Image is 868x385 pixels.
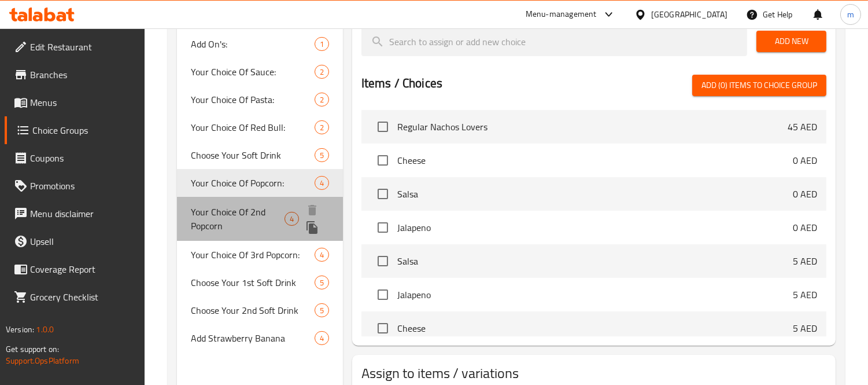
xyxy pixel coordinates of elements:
[397,153,793,167] span: Cheese
[177,169,343,197] div: Your Choice Of Popcorn:4
[30,96,136,109] span: Menus
[315,303,329,317] div: Choices
[361,364,826,383] h2: Assign to items / variations
[177,296,343,324] div: Choose Your 2nd Soft Drink5
[191,148,315,162] span: Choose Your Soft Drink
[397,321,793,335] span: Cheese
[793,321,817,335] p: 5 AED
[793,153,817,167] p: 0 AED
[701,78,817,93] span: Add (0) items to choice group
[692,75,826,96] button: Add (0) items to choice group
[847,8,854,21] span: m
[315,67,328,78] span: 2
[30,290,136,304] span: Grocery Checklist
[177,324,343,352] div: Add Strawberry Banana4
[191,120,315,134] span: Your Choice Of Red Bull:
[5,172,145,200] a: Promotions
[191,276,315,289] span: Choose Your 1st Soft Drink
[30,262,136,276] span: Coverage Report
[5,33,145,61] a: Edit Restaurant
[315,277,328,288] span: 5
[315,94,328,105] span: 2
[32,123,136,137] span: Choice Groups
[285,214,298,225] span: 4
[5,116,145,144] a: Choice Groups
[30,179,136,193] span: Promotions
[371,249,395,273] span: Select choice
[191,248,315,262] span: Your Choice Of 3rd Popcorn:
[177,113,343,141] div: Your Choice Of Red Bull:2
[191,93,315,107] span: Your Choice Of Pasta:
[371,316,395,340] span: Select choice
[315,248,329,262] div: Choices
[793,254,817,268] p: 5 AED
[6,353,79,368] a: Support.OpsPlatform
[177,30,343,58] div: Add On's:1
[315,93,329,107] div: Choices
[315,148,329,162] div: Choices
[315,331,329,345] div: Choices
[793,221,817,234] p: 0 AED
[177,58,343,86] div: Your Choice Of Sauce:2
[315,305,328,316] span: 5
[361,27,747,56] input: search
[5,89,145,116] a: Menus
[30,151,136,165] span: Coupons
[788,120,817,134] p: 45 AED
[371,215,395,240] span: Select choice
[36,322,54,337] span: 1.0.0
[191,303,315,317] span: Choose Your 2nd Soft Drink
[315,39,328,50] span: 1
[651,8,727,21] div: [GEOGRAPHIC_DATA]
[191,331,315,345] span: Add Strawberry Banana
[5,200,145,228] a: Menu disclaimer
[285,212,299,226] div: Choices
[304,201,321,219] button: delete
[30,234,136,248] span: Upsell
[371,182,395,206] span: Select choice
[315,65,329,79] div: Choices
[397,187,793,201] span: Salsa
[5,255,145,283] a: Coverage Report
[756,31,826,52] button: Add New
[177,86,343,113] div: Your Choice Of Pasta:2
[371,148,395,173] span: Select choice
[793,288,817,302] p: 5 AED
[766,34,817,49] span: Add New
[177,269,343,296] div: Choose Your 1st Soft Drink5
[30,68,136,82] span: Branches
[304,219,321,236] button: duplicate
[315,122,328,133] span: 2
[397,288,793,302] span: Jalapeno
[315,178,328,189] span: 4
[191,65,315,79] span: Your Choice Of Sauce:
[30,40,136,54] span: Edit Restaurant
[5,228,145,255] a: Upsell
[177,141,343,169] div: Choose Your Soft Drink5
[315,276,329,289] div: Choices
[793,187,817,201] p: 0 AED
[6,322,34,337] span: Version:
[315,333,328,344] span: 4
[191,176,315,190] span: Your Choice Of Popcorn:
[5,61,145,89] a: Branches
[315,150,328,161] span: 5
[397,254,793,268] span: Salsa
[30,207,136,221] span: Menu disclaimer
[526,8,597,21] div: Menu-management
[177,241,343,269] div: Your Choice Of 3rd Popcorn:4
[6,342,59,357] span: Get support on:
[315,250,328,261] span: 4
[361,75,442,92] h2: Items / Choices
[371,115,395,139] span: Select choice
[397,120,788,134] span: Regular Nachos Lovers
[191,205,285,233] span: Your Choice Of 2nd Popcorn
[5,283,145,311] a: Grocery Checklist
[177,197,343,241] div: Your Choice Of 2nd Popcorn4deleteduplicate
[397,221,793,234] span: Jalapeno
[315,120,329,134] div: Choices
[191,37,315,51] span: Add On's:
[315,37,329,51] div: Choices
[371,283,395,307] span: Select choice
[5,144,145,172] a: Coupons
